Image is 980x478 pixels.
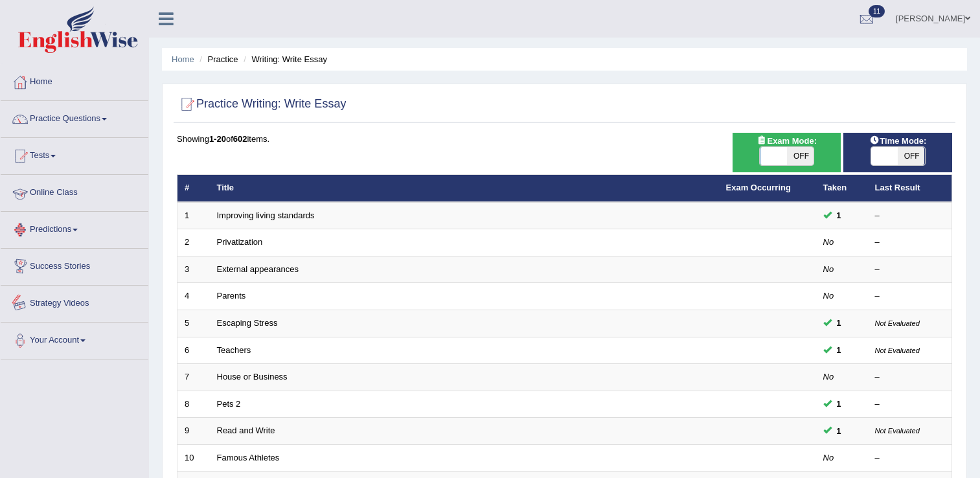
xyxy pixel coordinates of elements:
[217,264,299,274] a: External appearances
[217,318,278,328] a: Escaping Stress
[875,264,945,276] div: –
[875,210,945,222] div: –
[210,175,719,202] th: Title
[240,53,327,65] li: Writing: Write Essay
[823,237,834,247] em: No
[898,147,925,165] span: OFF
[787,147,814,165] span: OFF
[177,202,210,229] td: 1
[233,134,247,144] b: 602
[177,229,210,256] td: 2
[1,286,148,318] a: Strategy Videos
[832,209,847,222] span: You can still take this question
[875,347,920,354] small: Not Evaluated
[177,95,346,114] h2: Practice Writing: Write Essay
[875,236,945,249] div: –
[823,372,834,381] em: No
[1,64,148,97] a: Home
[177,310,210,337] td: 5
[1,175,148,207] a: Online Class
[217,372,288,381] a: House or Business
[217,399,241,409] a: Pets 2
[832,397,847,411] span: You can still take this question
[172,54,194,64] a: Home
[1,101,148,133] a: Practice Questions
[177,364,210,391] td: 7
[177,337,210,364] td: 6
[217,453,280,462] a: Famous Athletes
[875,290,945,302] div: –
[868,175,952,202] th: Last Result
[832,316,847,330] span: You can still take this question
[869,5,885,17] span: 11
[196,53,238,65] li: Practice
[823,453,834,462] em: No
[875,452,945,464] div: –
[177,444,210,472] td: 10
[823,291,834,301] em: No
[875,398,945,411] div: –
[726,183,791,192] a: Exam Occurring
[217,237,263,247] a: Privatization
[177,175,210,202] th: #
[217,345,251,355] a: Teachers
[177,418,210,445] td: 9
[751,134,821,148] span: Exam Mode:
[832,424,847,438] span: You can still take this question
[177,391,210,418] td: 8
[177,283,210,310] td: 4
[209,134,226,144] b: 1-20
[816,175,868,202] th: Taken
[875,319,920,327] small: Not Evaluated
[864,134,931,148] span: Time Mode:
[733,133,841,172] div: Show exams occurring in exams
[1,138,148,170] a: Tests
[1,249,148,281] a: Success Stories
[832,343,847,357] span: You can still take this question
[1,323,148,355] a: Your Account
[875,427,920,435] small: Not Evaluated
[217,291,246,301] a: Parents
[217,426,275,435] a: Read and Write
[823,264,834,274] em: No
[177,133,952,145] div: Showing of items.
[217,211,315,220] a: Improving living standards
[875,371,945,383] div: –
[177,256,210,283] td: 3
[1,212,148,244] a: Predictions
